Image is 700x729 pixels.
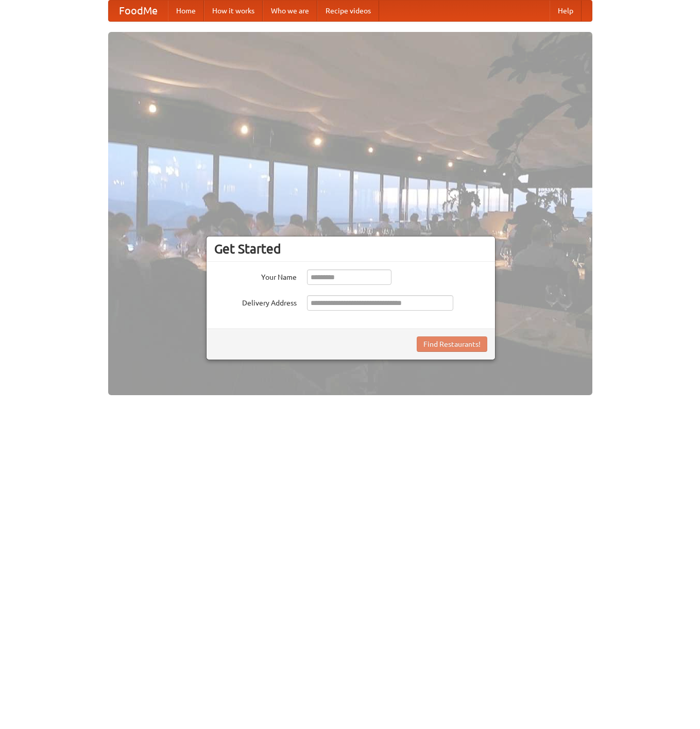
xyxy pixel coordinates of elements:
[214,269,297,282] label: Your Name
[109,1,168,21] a: FoodMe
[214,295,297,308] label: Delivery Address
[550,1,582,21] a: Help
[317,1,379,21] a: Recipe videos
[168,1,204,21] a: Home
[417,336,487,352] button: Find Restaurants!
[204,1,263,21] a: How it works
[263,1,317,21] a: Who we are
[214,241,487,257] h3: Get Started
